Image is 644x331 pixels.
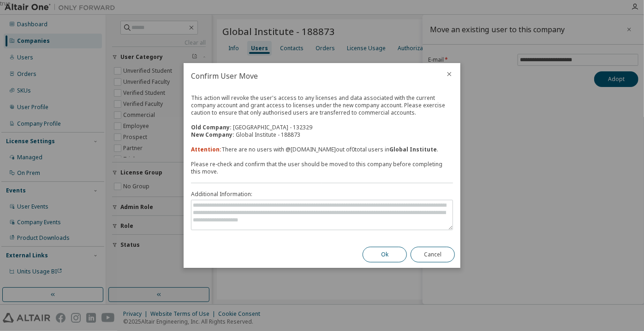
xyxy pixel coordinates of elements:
button: Ok [363,247,407,262]
div: This action will revoke the user's access to any licenses and data associated with the current co... [191,94,453,139]
div: There are no users with @ [DOMAIN_NAME] out of 0 total users in . Please re-check and confirm tha... [191,146,453,175]
button: Cancel [411,247,455,262]
b: New Company: [191,131,234,139]
label: Additional Information: [191,191,453,198]
b: Old Company: [191,123,232,131]
strong: Global Institute [389,145,437,153]
button: close [446,70,453,78]
h2: Confirm User Move [184,63,438,89]
b: Attention: [191,145,221,153]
